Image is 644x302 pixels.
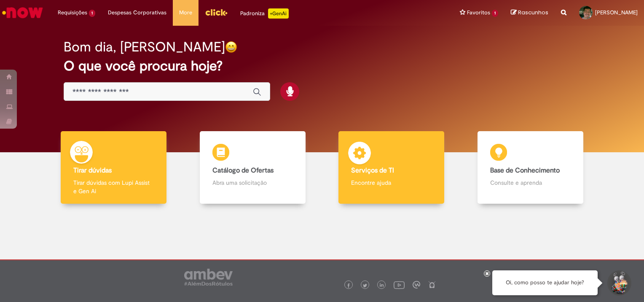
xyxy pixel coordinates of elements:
b: Base de Conhecimento [490,166,560,175]
b: Serviços de TI [351,166,394,175]
a: Base de Conhecimento Consulte e aprenda [461,131,600,204]
h2: Bom dia, [PERSON_NAME] [64,40,225,54]
p: Encontre ajuda [351,178,432,187]
span: More [179,8,192,17]
img: logo_footer_youtube.png [394,279,405,290]
p: Abra uma solicitação [212,178,293,187]
b: Catálogo de Ofertas [212,166,274,175]
img: click_logo_yellow_360x200.png [205,6,228,19]
img: ServiceNow [1,4,44,21]
span: Rascunhos [518,8,548,16]
p: +GenAi [268,8,289,19]
a: Rascunhos [511,9,548,17]
img: logo_footer_ambev_rotulo_gray.png [184,269,233,286]
p: Consulte e aprenda [490,178,571,187]
img: logo_footer_facebook.png [346,283,351,288]
div: Padroniza [240,8,289,19]
p: Tirar dúvidas com Lupi Assist e Gen Ai [73,178,154,195]
img: logo_footer_twitter.png [363,283,367,288]
span: Favoritos [467,8,490,17]
h2: O que você procura hoje? [64,59,580,73]
button: Iniciar Conversa de Suporte [606,270,631,296]
a: Catálogo de Ofertas Abra uma solicitação [183,131,322,204]
img: logo_footer_workplace.png [413,281,420,289]
img: logo_footer_linkedin.png [380,283,384,288]
span: 1 [492,10,498,17]
a: Serviços de TI Encontre ajuda [322,131,461,204]
span: Requisições [58,8,87,17]
img: logo_footer_naosei.png [428,281,436,289]
span: 1 [89,10,95,17]
div: Oi, como posso te ajudar hoje? [492,270,598,295]
span: Despesas Corporativas [108,8,166,17]
span: [PERSON_NAME] [595,9,638,16]
img: happy-face.png [225,41,237,53]
b: Tirar dúvidas [73,166,112,175]
a: Tirar dúvidas Tirar dúvidas com Lupi Assist e Gen Ai [44,131,183,204]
